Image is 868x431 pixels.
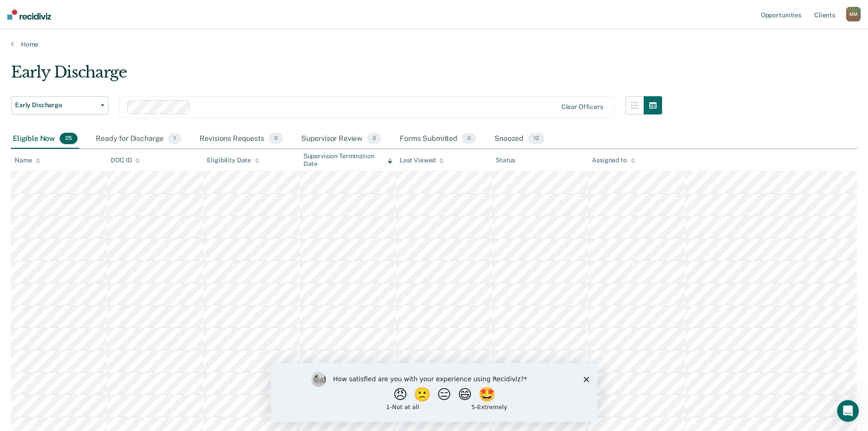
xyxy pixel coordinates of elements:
div: Eligibility Date [207,156,259,164]
div: Name [15,156,40,164]
span: Early Discharge [15,101,97,109]
div: Forms Submitted0 [398,129,478,149]
button: MM [846,7,861,21]
div: Clear officers [561,103,603,111]
a: Home [11,40,857,48]
iframe: Survey by Kim from Recidiviz [271,363,597,422]
span: 0 [269,133,283,145]
span: 12 [528,133,544,145]
div: Early Discharge [11,63,662,89]
div: Revisions Requests0 [198,129,284,149]
div: Supervision Termination Date [303,152,392,168]
div: Supervisor Review0 [299,129,384,149]
div: Snoozed12 [493,129,546,149]
div: Assigned to [592,156,635,164]
div: Eligible Now25 [11,129,79,149]
div: Ready for Discharge1 [94,129,183,149]
span: 0 [462,133,476,145]
img: Recidiviz [7,10,51,20]
span: 25 [60,133,77,145]
button: Early Discharge [11,96,108,114]
span: 1 [168,133,181,145]
div: DOC ID [111,156,140,164]
div: Status [496,156,515,164]
span: 0 [367,133,381,145]
div: M M [846,7,861,21]
div: Last Viewed [400,156,444,164]
iframe: Intercom live chat [837,400,859,422]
